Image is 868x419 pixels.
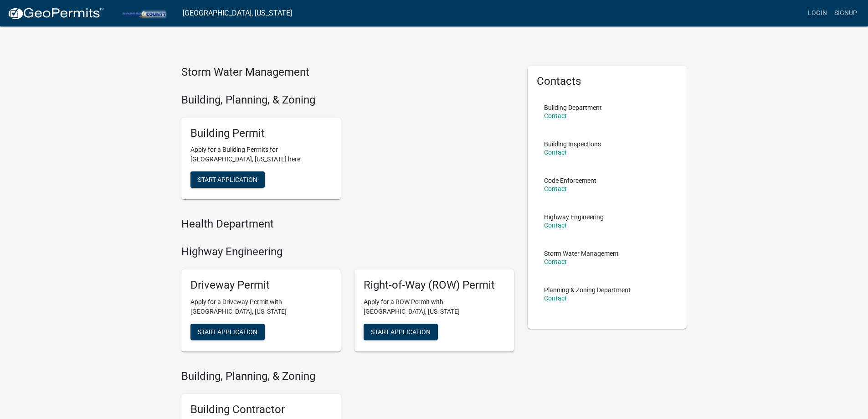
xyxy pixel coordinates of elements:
[190,403,332,416] h5: Building Contractor
[364,324,438,340] button: Start Application
[544,250,619,257] p: Storm Water Management
[831,5,861,22] a: Signup
[190,127,332,140] h5: Building Permit
[364,297,505,316] p: Apply for a ROW Permit with [GEOGRAPHIC_DATA], [US_STATE]
[544,258,567,265] a: Contact
[190,171,265,188] button: Start Application
[544,177,596,184] p: Code Enforcement
[364,279,505,292] h5: Right-of-Way (ROW) Permit
[544,185,567,192] a: Contact
[544,287,631,293] p: Planning & Zoning Department
[537,75,678,88] h5: Contacts
[181,93,514,107] h4: Building, Planning, & Zoning
[181,217,514,231] h4: Health Department
[544,112,567,119] a: Contact
[544,222,567,229] a: Contact
[190,279,332,292] h5: Driveway Permit
[544,149,567,156] a: Contact
[544,104,602,111] p: Building Department
[181,370,514,383] h4: Building, Planning, & Zoning
[544,141,601,147] p: Building Inspections
[198,176,257,183] span: Start Application
[371,328,431,335] span: Start Application
[190,145,332,164] p: Apply for a Building Permits for [GEOGRAPHIC_DATA], [US_STATE] here
[544,214,604,220] p: Highway Engineering
[183,5,292,21] a: [GEOGRAPHIC_DATA], [US_STATE]
[190,324,265,340] button: Start Application
[198,328,257,335] span: Start Application
[181,66,514,79] h4: Storm Water Management
[181,245,514,259] h4: Highway Engineering
[804,5,831,22] a: Login
[112,7,175,19] img: Porter County, Indiana
[190,297,332,316] p: Apply for a Driveway Permit with [GEOGRAPHIC_DATA], [US_STATE]
[544,295,567,302] a: Contact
